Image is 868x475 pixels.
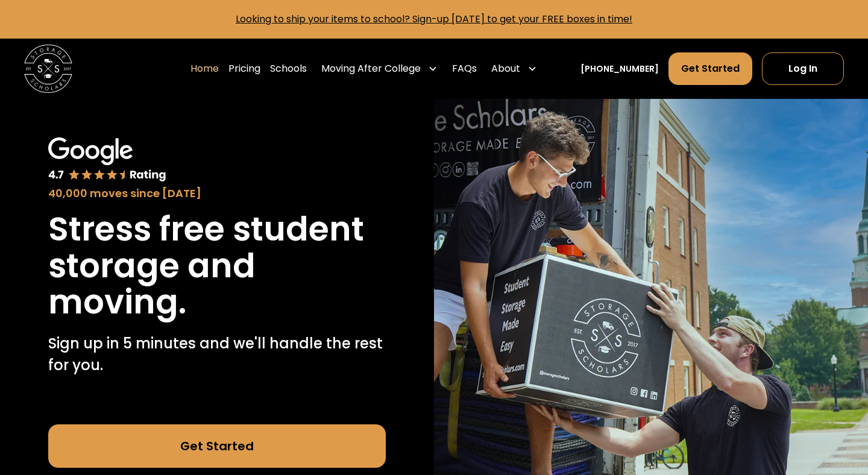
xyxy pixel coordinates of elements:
a: Schools [270,52,307,86]
a: [PHONE_NUMBER] [580,63,659,75]
img: Google 4.7 star rating [48,137,166,183]
a: Get Started [48,424,386,468]
a: Looking to ship your items to school? Sign-up [DATE] to get your FREE boxes in time! [236,12,632,26]
div: Moving After College [321,61,421,76]
div: Moving After College [316,52,442,86]
img: Storage Scholars main logo [24,45,72,93]
a: FAQs [452,52,477,86]
a: Pricing [228,52,260,86]
a: Home [190,52,219,86]
div: About [491,61,520,76]
div: About [486,52,542,86]
div: 40,000 moves since [DATE] [48,185,386,201]
h1: Stress free student storage and moving. [48,211,386,321]
a: Log In [762,52,844,85]
p: Sign up in 5 minutes and we'll handle the rest for you. [48,333,386,376]
a: Get Started [668,52,752,85]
